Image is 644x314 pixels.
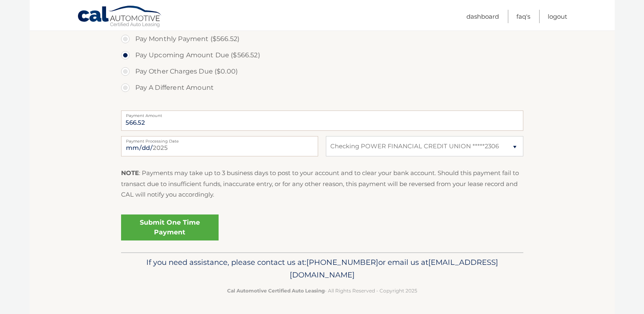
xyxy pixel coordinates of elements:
p: If you need assistance, please contact us at: or email us at [126,256,518,282]
strong: NOTE [121,169,139,177]
a: Cal Automotive [77,5,163,29]
span: [PHONE_NUMBER] [306,258,378,267]
label: Pay Other Charges Due ($0.00) [121,63,523,80]
a: Dashboard [466,10,499,23]
a: FAQ's [516,10,530,23]
label: Pay Upcoming Amount Due ($566.52) [121,47,523,63]
label: Payment Amount [121,110,523,117]
a: Logout [548,10,567,23]
input: Payment Date [121,136,318,156]
a: Submit One Time Payment [121,214,219,240]
label: Pay A Different Amount [121,80,523,96]
input: Payment Amount [121,110,523,131]
label: Pay Monthly Payment ($566.52) [121,31,523,47]
strong: Cal Automotive Certified Auto Leasing [227,288,325,294]
label: Payment Processing Date [121,136,318,143]
p: : Payments may take up to 3 business days to post to your account and to clear your bank account.... [121,168,523,200]
p: - All Rights Reserved - Copyright 2025 [126,286,518,295]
